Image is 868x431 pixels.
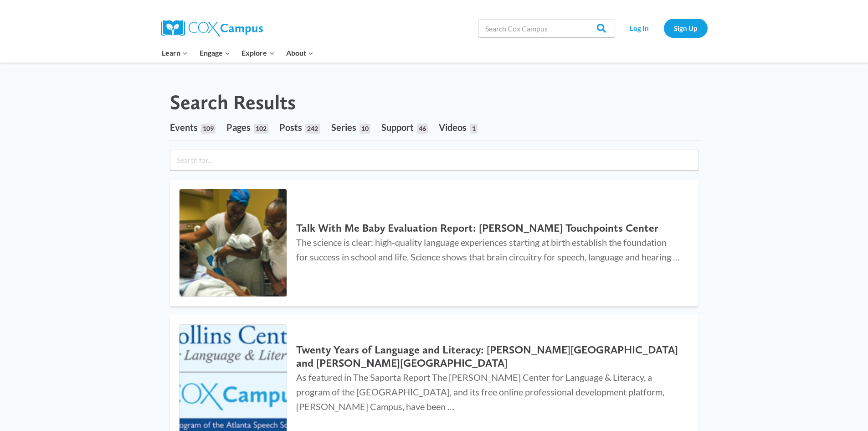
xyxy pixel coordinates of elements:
a: Pages102 [226,114,268,140]
a: Support46 [381,114,428,140]
a: Log In [620,19,659,37]
h2: Talk With Me Baby Evaluation Report: [PERSON_NAME] Touchpoints Center [296,222,680,235]
nav: Primary Navigation [156,43,319,62]
span: Posts [279,122,302,133]
input: Search Cox Campus [478,19,615,37]
a: Videos1 [439,114,477,140]
span: Support [381,122,414,133]
span: 102 [254,124,268,134]
span: Series [331,122,356,133]
span: 109 [201,124,216,134]
a: Series10 [331,114,370,140]
span: As featured in The Saporta Report The [PERSON_NAME] Center for Language & Literacy, a program of ... [296,372,664,412]
button: Child menu of Explore [236,43,281,62]
nav: Secondary Navigation [620,19,708,37]
a: Talk With Me Baby Evaluation Report: Brazelton Touchpoints Center Talk With Me Baby Evaluation Re... [170,180,699,306]
span: 46 [417,124,428,134]
h2: Twenty Years of Language and Literacy: [PERSON_NAME][GEOGRAPHIC_DATA] and [PERSON_NAME][GEOGRAPHI... [296,343,680,370]
a: Posts242 [279,114,320,140]
button: Child menu of Learn [156,43,194,62]
span: Pages [226,122,251,133]
span: Videos [439,122,467,133]
button: Child menu of Engage [194,43,236,62]
span: Events [170,122,198,133]
span: 10 [360,124,370,134]
span: The science is clear: high-quality language experiences starting at birth establish the foundatio... [296,237,680,262]
img: Cox Campus [161,20,263,36]
span: 242 [305,124,320,134]
input: Search for... [170,150,699,171]
img: Talk With Me Baby Evaluation Report: Brazelton Touchpoints Center [180,189,287,297]
button: Child menu of About [280,43,319,62]
a: Events109 [170,114,216,140]
a: Sign Up [664,19,708,37]
span: 1 [470,124,477,134]
h1: Search Results [170,90,296,114]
